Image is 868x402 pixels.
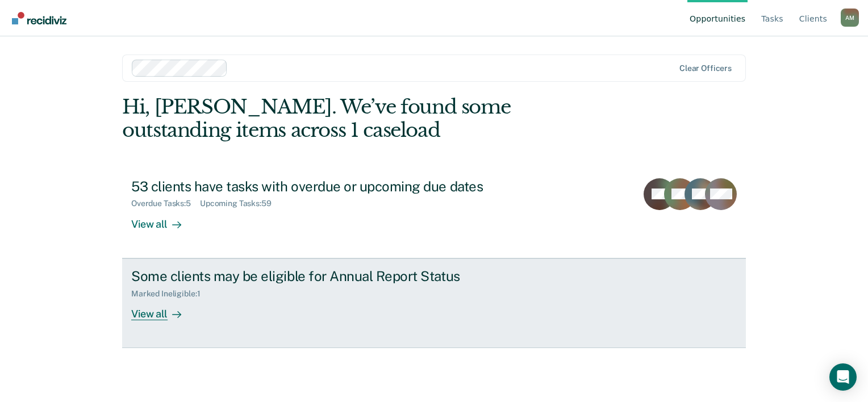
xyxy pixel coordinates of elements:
div: Marked Ineligible : 1 [131,289,209,299]
div: View all [131,298,195,320]
div: Overdue Tasks : 5 [131,199,200,208]
div: Some clients may be eligible for Annual Report Status [131,268,530,284]
div: Hi, [PERSON_NAME]. We’ve found some outstanding items across 1 caseload [122,95,621,142]
div: Open Intercom Messenger [829,363,857,391]
a: Some clients may be eligible for Annual Report StatusMarked Ineligible:1View all [122,258,746,348]
div: Upcoming Tasks : 59 [200,199,281,208]
div: 53 clients have tasks with overdue or upcoming due dates [131,178,530,195]
img: Recidiviz [12,12,66,24]
div: Clear officers [679,64,732,73]
a: 53 clients have tasks with overdue or upcoming due datesOverdue Tasks:5Upcoming Tasks:59View all [122,169,746,258]
div: View all [131,208,195,231]
div: A M [841,9,859,27]
button: Profile dropdown button [841,9,859,27]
